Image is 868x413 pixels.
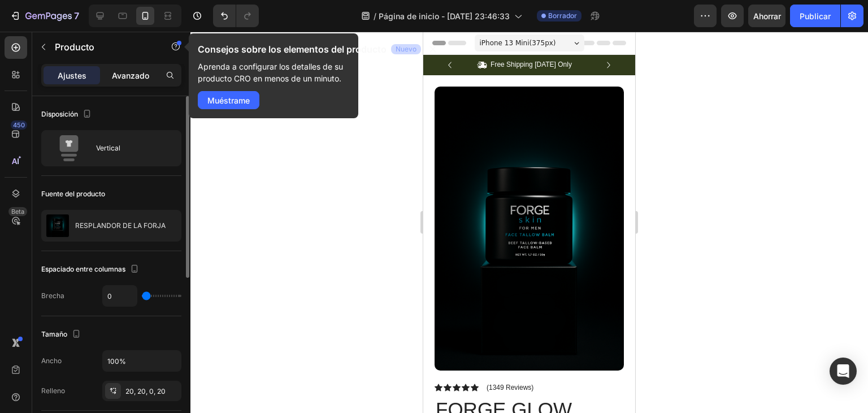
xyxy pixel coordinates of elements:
[800,11,831,21] font: Publicar
[213,5,259,27] div: Deshacer/Rehacer
[790,5,840,27] button: Publicar
[125,387,166,395] font: 20, 20, 0, 20
[103,286,137,306] input: Auto
[103,351,181,371] input: Auto
[41,330,67,338] font: Tamaño
[753,11,781,21] font: Ahorrar
[379,11,510,21] font: Página de inicio - [DATE] 23:46:33
[112,71,149,80] font: Avanzado
[41,356,62,365] font: Ancho
[374,11,376,21] font: /
[74,10,79,21] font: 7
[11,364,201,392] h1: FORGE GLOW
[41,110,78,118] font: Disposición
[41,386,65,395] font: Relleno
[13,121,25,129] font: 450
[41,265,125,273] font: Espaciado entre columnas
[55,41,94,53] font: Producto
[41,190,105,198] font: Fuente del producto
[5,5,84,27] button: 7
[423,32,635,413] iframe: Área de diseño
[41,291,64,300] font: Brecha
[548,11,577,20] font: Borrador
[55,40,151,54] p: Producto
[75,221,166,230] font: RESPLANDOR DE LA FORJA
[58,71,86,80] font: Ajustes
[11,208,24,216] font: Beta
[96,144,120,152] font: Vertical
[46,214,69,237] img: Imagen de característica del producto
[830,358,857,385] div: Abrir Intercom Messenger
[748,5,785,27] button: Ahorrar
